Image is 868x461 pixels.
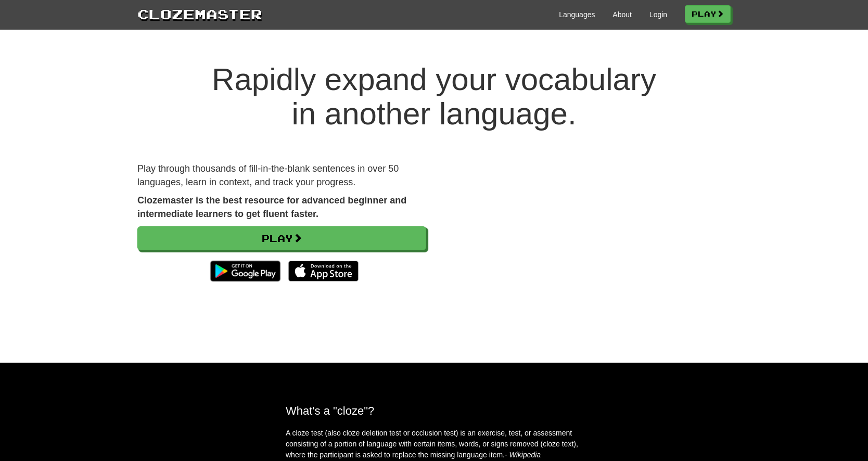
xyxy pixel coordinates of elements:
strong: Clozemaster is the best resource for advanced beginner and intermediate learners to get fluent fa... [137,195,406,219]
a: Languages [559,9,595,20]
em: - Wikipedia [505,451,541,459]
a: Login [649,9,667,20]
a: Play [137,226,426,250]
a: Play [685,5,731,23]
img: Get it on Google Play [205,255,286,287]
a: About [612,9,632,20]
p: Play through thousands of fill-in-the-blank sentences in over 50 languages, learn in context, and... [137,162,426,189]
h2: What's a "cloze"? [286,404,582,417]
p: A cloze test (also cloze deletion test or occlusion test) is an exercise, test, or assessment con... [286,428,582,460]
img: Download_on_the_App_Store_Badge_US-UK_135x40-25178aeef6eb6b83b96f5f2d004eda3bffbb37122de64afbaef7... [288,261,359,281]
a: Clozemaster [137,4,262,23]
